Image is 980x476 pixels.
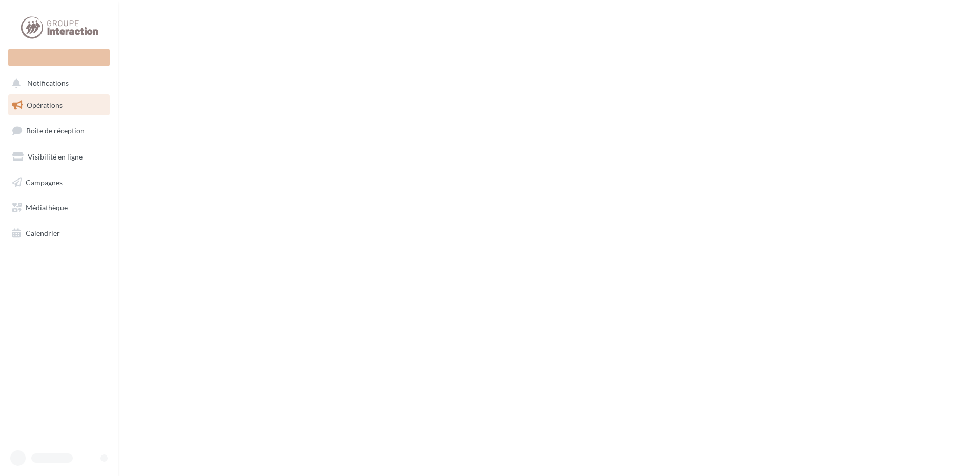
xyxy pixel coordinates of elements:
[6,172,112,193] a: Campagnes
[26,126,85,135] span: Boîte de réception
[6,197,112,219] a: Médiathèque
[26,203,68,212] span: Médiathèque
[6,120,112,142] a: Boîte de réception
[6,146,112,168] a: Visibilité en ligne
[8,49,110,66] div: Nouvelle campagne
[6,223,112,244] a: Calendrier
[6,94,112,116] a: Opérations
[28,152,83,161] span: Visibilité en ligne
[27,79,69,88] span: Notifications
[26,229,60,237] span: Calendrier
[27,101,63,109] span: Opérations
[26,177,63,186] span: Campagnes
